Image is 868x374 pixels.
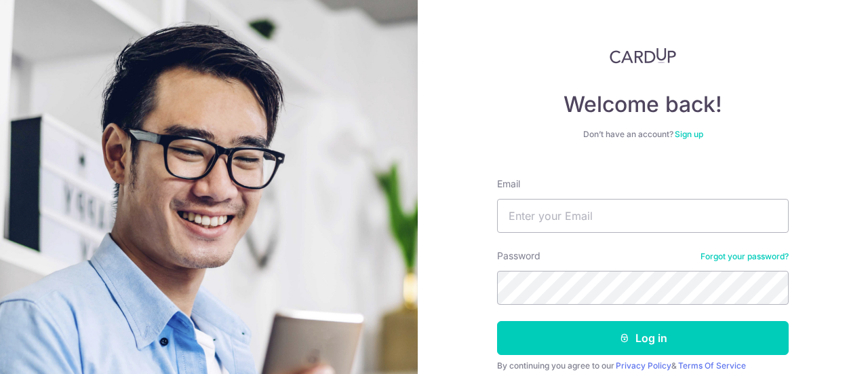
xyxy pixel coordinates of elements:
[678,360,746,371] a: Terms Of Service
[610,48,676,64] img: CardUp Logo
[497,360,789,371] div: By continuing you agree to our &
[701,251,789,262] a: Forgot your password?
[497,199,789,233] input: Enter your Email
[497,129,789,140] div: Don’t have an account?
[497,177,520,191] label: Email
[675,129,703,139] a: Sign up
[497,321,789,355] button: Log in
[616,360,671,371] a: Privacy Policy
[497,249,540,263] label: Password
[497,91,789,118] h4: Welcome back!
